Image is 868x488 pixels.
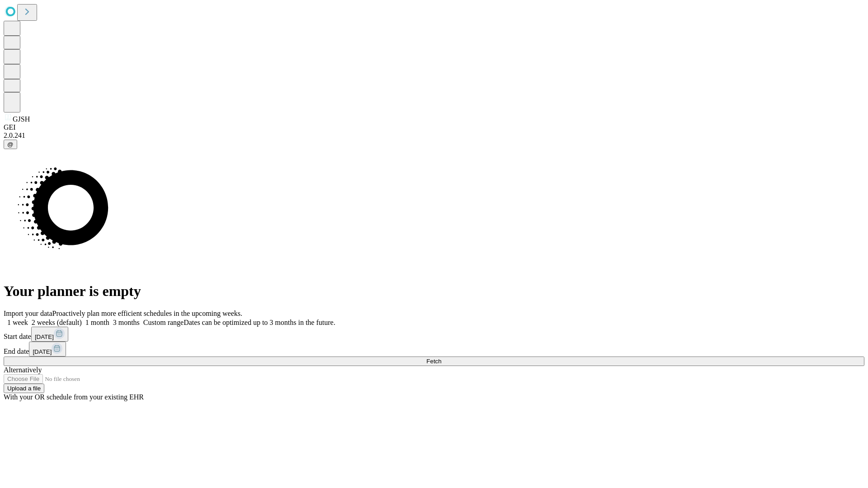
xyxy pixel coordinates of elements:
div: Start date [4,327,864,342]
button: Upload a file [4,384,44,393]
span: 1 month [85,319,109,326]
span: Fetch [426,358,441,365]
button: [DATE] [31,327,68,342]
button: [DATE] [29,342,66,357]
button: @ [4,140,17,149]
span: @ [7,141,14,148]
h1: Your planner is empty [4,283,864,300]
span: [DATE] [33,348,52,355]
span: 1 week [7,319,28,326]
span: Proactively plan more efficient schedules in the upcoming weeks. [52,310,242,317]
span: GJSH [13,115,30,123]
span: [DATE] [35,333,54,340]
span: With your OR schedule from your existing EHR [4,393,144,401]
span: Custom range [143,319,184,326]
span: Dates can be optimized up to 3 months in the future. [184,319,335,326]
span: Import your data [4,310,52,317]
button: Fetch [4,357,864,366]
div: GEI [4,123,864,131]
span: 2 weeks (default) [32,319,82,326]
span: 3 months [113,319,140,326]
div: End date [4,342,864,357]
div: 2.0.241 [4,131,864,140]
span: Alternatively [4,366,42,374]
